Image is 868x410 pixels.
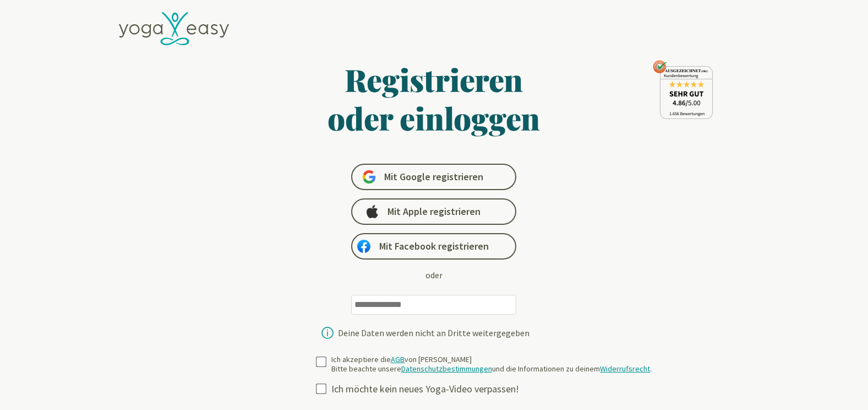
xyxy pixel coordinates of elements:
[425,268,443,282] div: oder
[331,355,652,374] div: Ich akzeptiere die von [PERSON_NAME] Bitte beachte unsere und die Informationen zu deinem .
[600,364,650,374] a: Widerrufsrecht
[338,328,529,337] div: Deine Daten werden nicht an Dritte weitergegeben
[653,60,713,119] img: ausgezeichnet_seal.png
[384,170,483,184] span: Mit Google registrieren
[351,164,516,190] a: Mit Google registrieren
[387,205,481,218] span: Mit Apple registrieren
[221,60,647,137] h1: Registrieren oder einloggen
[401,364,492,374] a: Datenschutzbestimmungen
[331,383,660,396] div: Ich möchte kein neues Yoga-Video verpassen!
[351,233,516,260] a: Mit Facebook registrieren
[391,354,405,364] a: AGB
[379,240,489,253] span: Mit Facebook registrieren
[351,198,516,225] a: Mit Apple registrieren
